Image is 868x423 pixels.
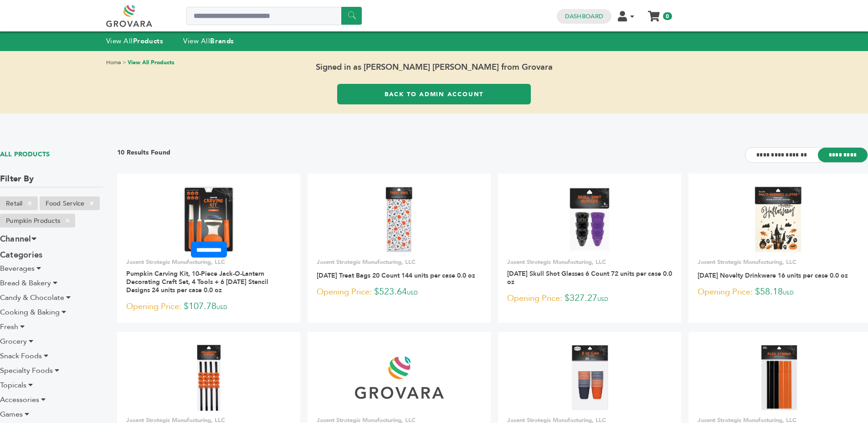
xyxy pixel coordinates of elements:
[565,12,603,21] a: Dashboard
[84,198,99,209] span: ×
[210,36,234,46] strong: Brands
[698,271,848,280] a: [DATE] Novelty Drinkware 16 units per case 0.0 oz
[663,12,672,20] span: 0
[755,186,802,252] img: Halloween Novelty Drinkware 16 units per case 0.0 oz
[407,289,418,296] span: USD
[507,292,562,304] span: Opening Price:
[60,215,75,226] span: ×
[133,36,163,46] strong: Products
[317,285,482,299] p: $523.64
[184,186,234,252] img: Pumpkin Carving Kit, 10-Piece Jack-O-Lantern Decorating Craft Set, 4 Tools + 6 Halloween Stencil ...
[317,258,482,266] p: Jacent Strategic Manufacturing, LLC
[597,295,608,303] span: USD
[128,59,175,66] a: View All Products
[385,186,413,252] img: Halloween Treat Bags 20 Count 144 units per case 0.0 oz
[507,258,672,266] p: Jacent Strategic Manufacturing, LLC
[759,345,797,410] img: Halloween Flex Straws 125 Count 96 units per case 0.0 oz
[106,36,164,46] a: View AllProducts
[648,8,659,18] a: My Cart
[698,286,753,298] span: Opening Price:
[123,59,126,66] span: >
[570,345,609,410] img: Halloween Mini Party Cups 24 Count 48 units per case 0.0 oz
[126,300,181,313] span: Opening Price:
[507,269,672,286] a: [DATE] Skull Shot Glasses 6 Count 72 units per case 0.0 oz
[126,300,291,314] p: $107.78
[126,258,291,266] p: Jacent Strategic Manufacturing, LLC
[117,148,170,162] h3: 10 Results Found
[698,285,859,299] p: $58.18
[355,356,444,399] img: Halloween Multi-Purpose Reusable Cloths 2 Count 0 units per case 0.0 oz
[197,345,220,410] img: Halloween Straws 72 units per case 0.0 oz
[183,36,234,46] a: View AllBrands
[40,196,100,210] li: Food Service
[106,59,121,66] a: Home
[317,286,372,298] span: Opening Price:
[698,258,859,266] p: Jacent Strategic Manufacturing, LLC
[507,292,672,305] p: $327.27
[569,186,610,252] img: Halloween Skull Shot Glasses 6 Count 72 units per case 0.0 oz
[216,304,227,311] span: USD
[337,84,531,104] a: Back to Admin Account
[22,198,37,209] span: ×
[126,269,268,294] a: Pumpkin Carving Kit, 10-Piece Jack-O-Lantern Decorating Craft Set, 4 Tools + 6 [DATE] Stencil Des...
[186,7,362,25] input: Search a product or brand...
[317,271,475,280] a: [DATE] Treat Bags 20 Count 144 units per case 0.0 oz
[783,289,794,296] span: USD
